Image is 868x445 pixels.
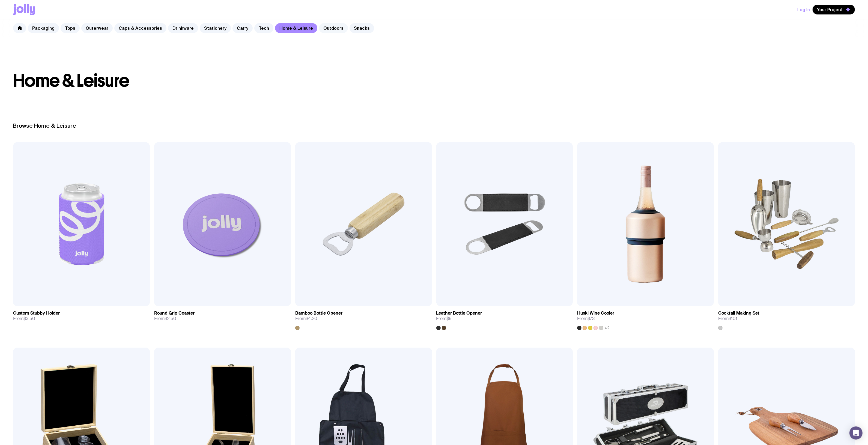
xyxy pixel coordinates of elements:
span: From [154,316,176,321]
h3: Huski Wine Cooler [577,310,614,316]
a: Cocktail Making SetFrom$101 [718,306,855,330]
a: Outdoors [319,23,348,33]
a: Round Grip CoasterFrom$2.50 [154,306,291,326]
h3: Custom Stubby Holder [13,310,60,316]
a: Stationery [200,23,231,33]
span: $101 [729,316,737,321]
a: Leather Bottle OpenerFrom$9 [436,306,573,330]
a: Carry [232,23,253,33]
span: From [436,316,452,321]
h3: Cocktail Making Set [718,310,759,316]
button: Your Project [813,5,855,14]
a: Huski Wine CoolerFrom$73+2 [577,306,714,330]
h1: Home & Leisure [13,72,855,89]
span: $2.50 [165,316,176,321]
h3: Round Grip Coaster [154,310,195,316]
a: Home & Leisure [275,23,317,33]
span: $9 [447,316,452,321]
a: Tops [61,23,80,33]
a: Packaging [28,23,59,33]
h2: Browse Home & Leisure [13,123,855,129]
span: Your Project [817,7,843,12]
a: Tech [254,23,273,33]
a: Caps & Accessories [114,23,166,33]
span: From [577,316,595,321]
span: $4.20 [306,316,317,321]
a: Snacks [350,23,374,33]
h3: Bamboo Bottle Opener [295,310,342,316]
div: Open Intercom Messenger [849,426,863,440]
span: From [718,316,737,321]
button: Log In [797,5,810,14]
a: Custom Stubby HolderFrom$3.50 [13,306,150,326]
a: Outerwear [81,23,113,33]
span: +2 [604,326,610,330]
a: Bamboo Bottle OpenerFrom$4.20 [295,306,432,330]
span: From [295,316,317,321]
h3: Leather Bottle Opener [436,310,482,316]
span: $3.50 [23,316,35,321]
a: Drinkware [168,23,198,33]
span: $73 [587,316,595,321]
span: From [13,316,35,321]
